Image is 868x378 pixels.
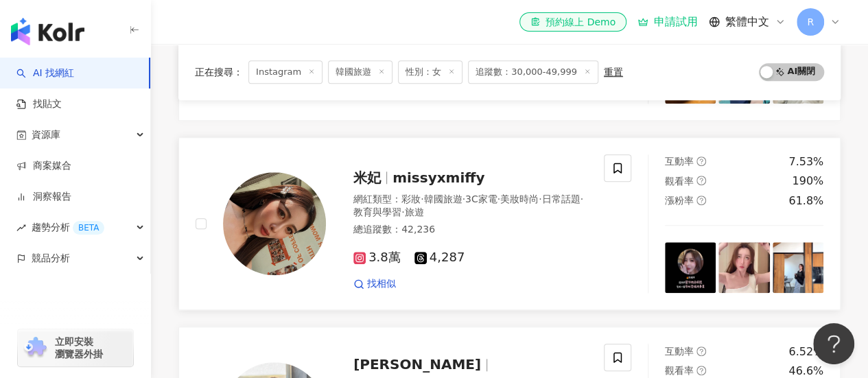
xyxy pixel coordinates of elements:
[353,250,401,265] span: 3.8萬
[468,60,598,84] span: 追蹤數：30,000-49,999
[696,176,706,185] span: question-circle
[696,346,706,356] span: question-circle
[580,193,583,204] span: ·
[16,190,71,204] a: 洞察報告
[32,243,70,274] span: 競品分析
[353,356,481,373] span: [PERSON_NAME]
[530,15,615,29] div: 預約線上 Demo
[696,156,706,166] span: question-circle
[404,206,423,217] span: 旅遊
[788,154,823,169] div: 7.53%
[497,193,500,204] span: ·
[16,97,62,111] a: 找貼文
[16,159,71,173] a: 商案媒合
[465,193,497,204] span: 3C家電
[665,176,694,187] span: 觀看率
[16,223,26,233] span: rise
[500,193,539,204] span: 美妝時尚
[718,242,769,293] img: post-image
[725,14,769,29] span: 繁體中文
[788,344,823,359] div: 6.52%
[665,346,694,357] span: 互動率
[73,221,104,235] div: BETA
[542,193,580,204] span: 日常話題
[16,67,74,80] a: searchAI 找網紅
[22,337,49,359] img: chrome extension
[328,60,392,84] span: 韓國旅遊
[788,193,823,209] div: 61.8%
[401,206,404,217] span: ·
[392,169,484,186] span: missyxmiffy
[462,193,465,204] span: ·
[353,277,396,291] a: 找相似
[401,193,421,204] span: 彩妝
[807,14,814,29] span: R
[353,193,587,220] div: 網紅類型 ：
[398,60,462,84] span: 性別：女
[32,212,104,243] span: 趨勢分析
[353,206,401,217] span: 教育與學習
[665,156,694,167] span: 互動率
[55,335,103,360] span: 立即安裝 瀏覽器外掛
[637,15,698,29] a: 申請試用
[539,193,541,204] span: ·
[813,323,854,364] iframe: Help Scout Beacon - Open
[223,172,326,275] img: KOL Avatar
[11,18,84,45] img: logo
[18,329,133,366] a: chrome extension立即安裝 瀏覽器外掛
[604,67,623,78] div: 重置
[519,12,626,32] a: 預約線上 Demo
[414,250,465,265] span: 4,287
[696,366,706,375] span: question-circle
[792,174,823,189] div: 190%
[773,242,823,293] img: post-image
[665,195,694,206] span: 漲粉率
[353,223,587,237] div: 總追蹤數 ： 42,236
[423,193,462,204] span: 韓國旅遊
[367,277,396,291] span: 找相似
[665,242,716,293] img: post-image
[665,365,694,376] span: 觀看率
[353,169,381,186] span: 米妃
[421,193,423,204] span: ·
[696,196,706,205] span: question-circle
[32,119,60,150] span: 資源庫
[195,67,243,78] span: 正在搜尋 ：
[178,137,841,311] a: KOL Avatar米妃missyxmiffy網紅類型：彩妝·韓國旅遊·3C家電·美妝時尚·日常話題·教育與學習·旅遊總追蹤數：42,2363.8萬4,287找相似互動率question-cir...
[248,60,322,84] span: Instagram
